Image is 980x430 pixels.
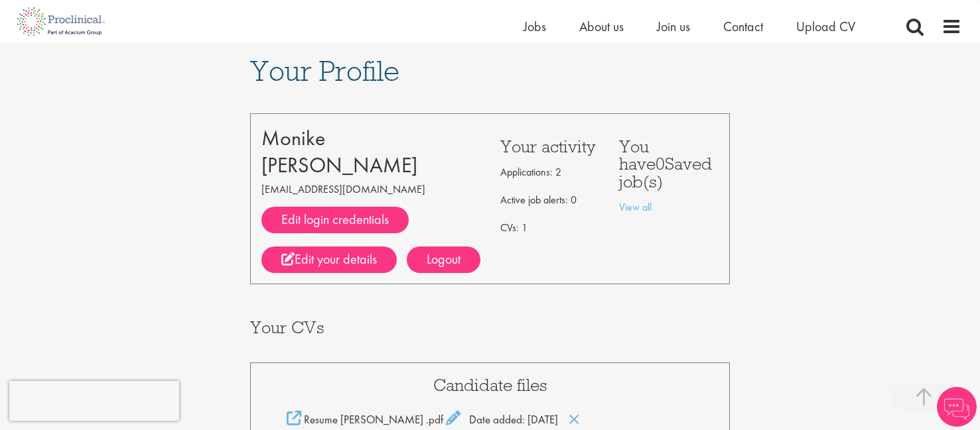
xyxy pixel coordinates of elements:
iframe: reCAPTCHA [9,381,179,421]
img: Chatbot [937,387,977,427]
div: Date added: [DATE] [277,411,703,427]
h3: Your CVs [250,319,731,336]
a: About us [579,18,624,35]
a: Join us [657,18,690,35]
a: Edit login credentials [261,207,409,233]
h3: Your activity [500,138,600,155]
span: .pdf [426,412,443,427]
span: Your Profile [250,53,399,89]
a: Upload CV [796,18,855,35]
a: Edit your details [261,246,397,273]
span: 0 [656,152,665,174]
p: Active job alerts: 0 [500,189,600,211]
p: Applications: 2 [500,162,600,183]
p: [EMAIL_ADDRESS][DOMAIN_NAME] [261,179,480,200]
span: Resume [PERSON_NAME] [304,412,423,427]
a: Contact [723,18,763,35]
h3: Candidate files [277,376,703,394]
a: Jobs [524,18,546,35]
div: Logout [407,246,480,273]
h3: You have Saved job(s) [619,138,719,190]
a: View all [619,200,652,214]
div: Monike [261,125,480,152]
div: [PERSON_NAME] [261,152,480,179]
p: CVs: 1 [500,217,600,239]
